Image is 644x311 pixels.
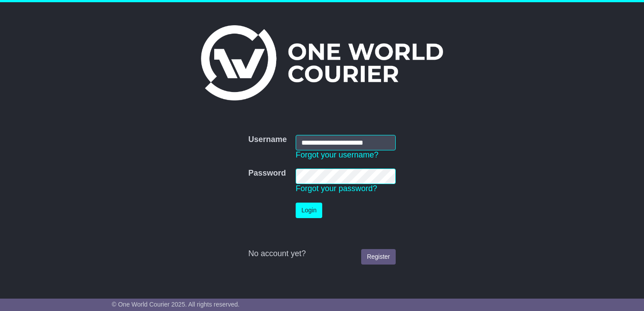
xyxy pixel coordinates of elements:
[296,150,378,159] a: Forgot your username?
[248,249,396,259] div: No account yet?
[112,301,240,308] span: © One World Courier 2025. All rights reserved.
[361,249,396,265] a: Register
[201,25,443,100] img: One World
[248,135,287,145] label: Username
[296,184,377,193] a: Forgot your password?
[296,203,322,218] button: Login
[248,169,286,178] label: Password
